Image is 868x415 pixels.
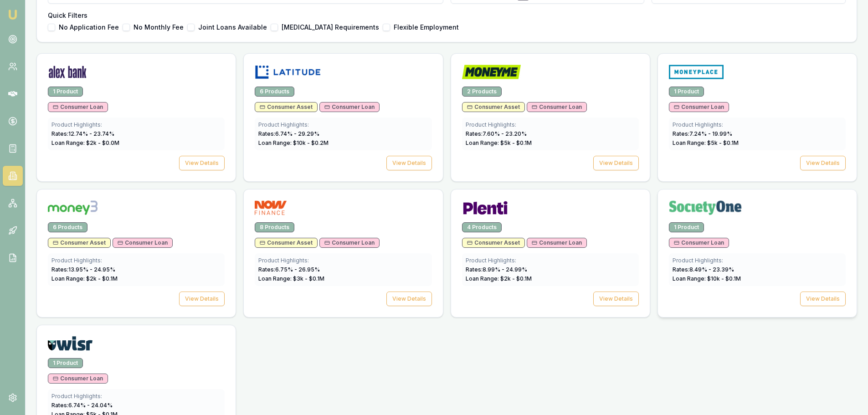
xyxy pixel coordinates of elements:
[466,266,527,273] span: Rates: 8.99 % - 24.99 %
[198,24,267,31] label: Joint Loans Available
[386,156,432,170] button: View Details
[674,239,724,246] span: Consumer Loan
[466,121,635,128] div: Product Highlights:
[260,103,313,111] span: Consumer Asset
[674,103,724,111] span: Consumer Loan
[48,87,83,97] div: 1 Product
[467,103,520,111] span: Consumer Asset
[258,275,324,282] span: Loan Range: $ 3 k - $ 0.1 M
[255,65,321,79] img: Latitude logo
[462,200,508,215] img: Plenti logo
[179,292,225,306] button: View Details
[255,222,294,232] div: 8 Products
[673,130,732,137] span: Rates: 7.24 % - 19.99 %
[36,53,236,182] a: Alex Bank logo1 ProductConsumer LoanProduct Highlights:Rates:12.74% - 23.74%Loan Range: $2k - $0....
[51,130,114,137] span: Rates: 12.74 % - 23.74 %
[48,222,87,232] div: 6 Products
[51,257,221,264] div: Product Highlights:
[451,53,650,182] a: Money Me logo2 ProductsConsumer AssetConsumer LoanProduct Highlights:Rates:7.60% - 23.20%Loan Ran...
[593,156,639,170] button: View Details
[48,65,87,79] img: Alex Bank logo
[673,257,842,264] div: Product Highlights:
[532,103,582,111] span: Consumer Loan
[462,87,502,97] div: 2 Products
[260,239,313,246] span: Consumer Asset
[258,130,319,137] span: Rates: 6.74 % - 29.29 %
[669,200,742,215] img: Society One logo
[258,139,329,146] span: Loan Range: $ 10 k - $ 0.2 M
[53,103,103,111] span: Consumer Loan
[48,336,92,351] img: WISR logo
[118,239,168,246] span: Consumer Loan
[53,239,106,246] span: Consumer Asset
[258,266,320,273] span: Rates: 6.75 % - 26.95 %
[532,239,582,246] span: Consumer Loan
[243,189,443,318] a: NOW Finance logo8 ProductsConsumer AssetConsumer LoanProduct Highlights:Rates:6.75% - 26.95%Loan ...
[324,239,375,246] span: Consumer Loan
[48,11,846,20] h4: Quick Filters
[466,275,532,282] span: Loan Range: $ 2 k - $ 0.1 M
[255,200,287,215] img: NOW Finance logo
[7,9,18,20] img: emu-icon-u.png
[394,24,459,31] label: Flexible Employment
[51,275,118,282] span: Loan Range: $ 2 k - $ 0.1 M
[467,239,520,246] span: Consumer Asset
[258,121,428,128] div: Product Highlights:
[48,358,83,368] div: 1 Product
[386,292,432,306] button: View Details
[673,275,741,282] span: Loan Range: $ 10 k - $ 0.1 M
[134,24,184,31] label: No Monthly Fee
[673,266,734,273] span: Rates: 8.49 % - 23.39 %
[657,53,857,182] a: Money Place logo1 ProductConsumer LoanProduct Highlights:Rates:7.24% - 19.99%Loan Range: $5k - $0...
[282,24,379,31] label: [MEDICAL_DATA] Requirements
[593,292,639,306] button: View Details
[462,222,502,232] div: 4 Products
[466,257,635,264] div: Product Highlights:
[669,222,704,232] div: 1 Product
[800,292,846,306] button: View Details
[466,130,527,137] span: Rates: 7.60 % - 23.20 %
[51,393,221,400] div: Product Highlights:
[800,156,846,170] button: View Details
[48,200,98,215] img: Money3 logo
[324,103,375,111] span: Consumer Loan
[673,121,842,128] div: Product Highlights:
[51,121,221,128] div: Product Highlights:
[51,139,119,146] span: Loan Range: $ 2 k - $ 0.0 M
[258,257,428,264] div: Product Highlights:
[255,87,294,97] div: 6 Products
[462,65,521,79] img: Money Me logo
[673,139,739,146] span: Loan Range: $ 5 k - $ 0.1 M
[669,65,724,79] img: Money Place logo
[51,266,115,273] span: Rates: 13.95 % - 24.95 %
[51,402,113,409] span: Rates: 6.74 % - 24.04 %
[243,53,443,182] a: Latitude logo6 ProductsConsumer AssetConsumer LoanProduct Highlights:Rates:6.74% - 29.29%Loan Ran...
[466,139,532,146] span: Loan Range: $ 5 k - $ 0.1 M
[59,24,119,31] label: No Application Fee
[657,189,857,318] a: Society One logo1 ProductConsumer LoanProduct Highlights:Rates:8.49% - 23.39%Loan Range: $10k - $...
[669,87,704,97] div: 1 Product
[451,189,650,318] a: Plenti logo4 ProductsConsumer AssetConsumer LoanProduct Highlights:Rates:8.99% - 24.99%Loan Range...
[53,375,103,382] span: Consumer Loan
[36,189,236,318] a: Money3 logo6 ProductsConsumer AssetConsumer LoanProduct Highlights:Rates:13.95% - 24.95%Loan Rang...
[179,156,225,170] button: View Details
